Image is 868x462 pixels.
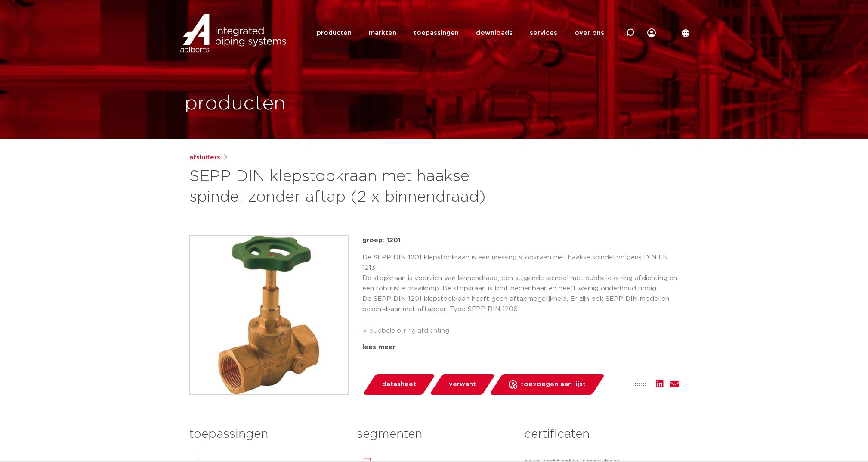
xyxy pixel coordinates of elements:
[317,16,604,50] nav: Menu
[362,235,679,246] p: groep: 1201
[382,378,416,391] span: datasheet
[369,324,679,338] li: dubbele o-ring afdichting
[185,90,286,118] h1: producten
[357,426,511,443] h3: segmenten
[575,16,604,50] a: over ons
[362,342,679,353] div: lees meer
[414,16,459,50] a: toepassingen
[429,374,495,395] a: verwant
[190,236,348,394] img: Product Image for SEPP DIN klepstopkraan met haakse spindel zonder aftap (2 x binnendraad)
[476,16,513,50] a: downloads
[530,16,557,50] a: services
[362,253,679,315] p: De SEPP DIN 1201 klepstopkraan is een messing stopkraan met haakse spindel volgens DIN EN 1213. D...
[369,16,396,50] a: markten
[634,379,649,390] span: deel:
[317,16,352,50] a: producten
[189,153,220,163] a: afsluiters
[362,374,436,395] a: datasheet
[189,166,513,208] h1: SEPP DIN klepstopkraan met haakse spindel zonder aftap (2 x binnendraad)
[647,16,656,50] div: my IPS
[189,426,344,443] h3: toepassingen
[521,378,586,391] span: toevoegen aan lijst
[524,426,679,443] h3: certificaten
[369,338,679,352] li: licht bedienbaar
[449,378,476,391] span: verwant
